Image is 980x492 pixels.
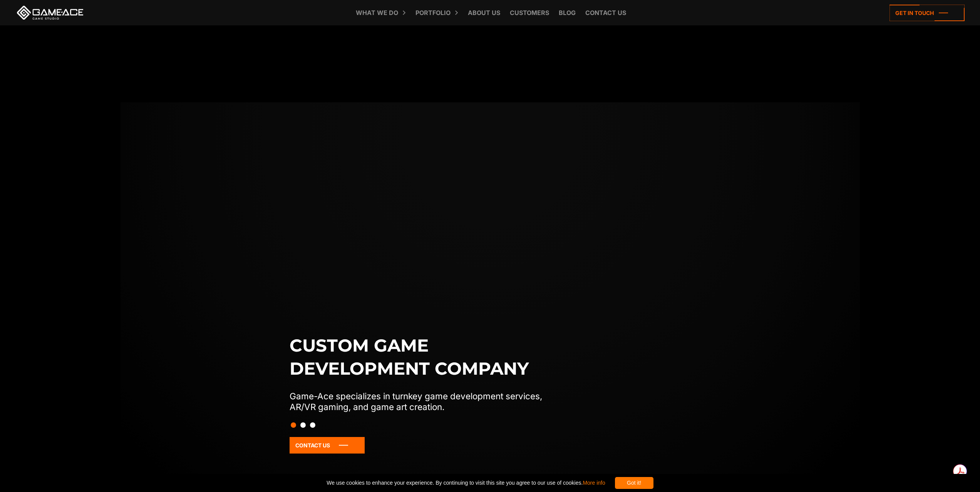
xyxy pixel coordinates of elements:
[327,477,605,489] span: We use cookies to enhance your experience. By continuing to visit this site you agree to our use ...
[583,480,605,486] a: More info
[615,477,653,489] div: Got it!
[290,334,558,380] h1: Custom game development company
[300,419,306,432] button: Slide 2
[890,5,965,21] a: Get in touch
[290,391,558,412] p: Game-Ace specializes in turnkey game development services, AR/VR gaming, and game art creation.
[290,437,365,454] a: Contact Us
[291,419,296,432] button: Slide 1
[310,419,315,432] button: Slide 3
